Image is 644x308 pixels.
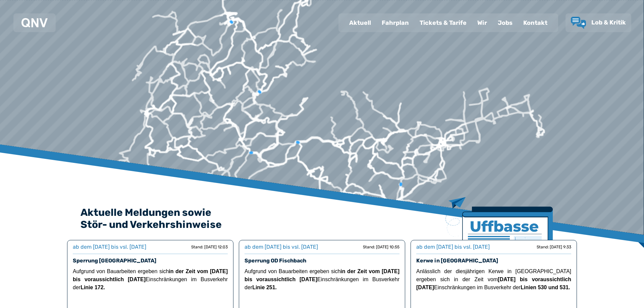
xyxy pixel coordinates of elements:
a: Sperrung OD Fischbach [245,257,306,264]
a: Wir [472,14,492,32]
img: QNV Logo [21,18,48,27]
a: Fahrplan [376,14,414,32]
a: Kontakt [518,14,553,32]
span: Anlässlich der diesjährigen Kerwe in [GEOGRAPHIC_DATA] ergeben sich in der Zeit vom Einschränkung... [416,268,571,290]
div: Stand: [DATE] 9:33 [537,244,571,250]
div: ab dem [DATE] bis vsl. [DATE] [245,243,318,251]
strong: Linie 251. [252,285,277,290]
span: Aufgrund von Bauarbeiten ergeben sich Einschränkungen im Busverkehr der [245,268,399,290]
a: Tickets & Tarife [414,14,472,32]
a: Jobs [492,14,518,32]
strong: in der Zeit vom [DATE] bis voraussichtlich [DATE] [245,268,399,282]
div: ab dem [DATE] bis vsl. [DATE] [416,243,490,251]
h2: Aktuelle Meldungen sowie Stör- und Verkehrshinweise [80,206,563,231]
strong: Linie 172. [80,285,105,290]
img: Zeitung mit Titel Uffbase [445,197,553,281]
strong: Linien 530 und 531. [521,285,570,290]
span: Lob & Kritik [591,19,626,26]
a: Sperrung [GEOGRAPHIC_DATA] [73,257,156,264]
a: QNV Logo [21,16,48,29]
a: Aktuell [344,14,376,32]
span: Aufgrund von Bauarbeiten ergeben sich Einschränkungen im Busverkehr der [73,268,228,290]
a: Kerwe in [GEOGRAPHIC_DATA] [416,257,498,264]
div: ab dem [DATE] bis vsl. [DATE] [73,243,146,251]
strong: [DATE] bis voraussichtlich [DATE] [416,276,571,290]
div: Stand: [DATE] 12:03 [191,244,228,250]
strong: in der Zeit vom [DATE] bis voraussichtlich [DATE] [73,268,228,282]
div: Stand: [DATE] 10:55 [363,244,399,250]
a: Lob & Kritik [571,17,626,29]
